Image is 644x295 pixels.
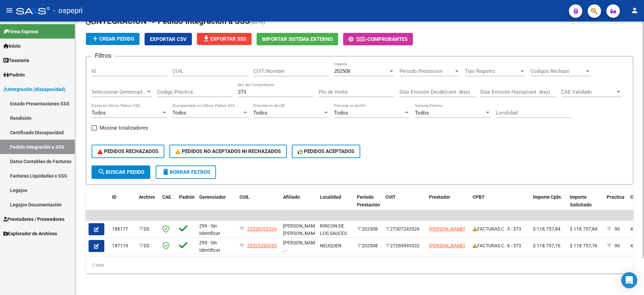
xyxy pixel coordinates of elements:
[399,68,454,74] span: Periodo Prestacion
[3,28,38,35] span: Firma Express
[172,110,186,116] span: Todos
[162,169,210,175] span: Borrar Filtros
[561,89,615,95] span: CAE Validado
[357,242,380,250] div: 202508
[530,190,567,219] datatable-header-cell: Importe Cpbt.
[334,110,348,116] span: Todos
[199,194,226,200] span: Gerenciador
[3,57,29,64] span: Tesorería
[199,240,220,253] span: Z99 - Sin Identificar
[473,225,528,233] div: FACTURAS C : 5 - 373
[92,51,115,60] h3: Filtros
[385,242,424,250] div: 27269993532
[5,6,13,14] mat-icon: menu
[136,190,160,219] datatable-header-cell: Archivo
[429,194,450,200] span: Prestador
[112,242,133,250] div: 187119
[156,165,216,179] button: Borrar Filtros
[197,190,237,219] datatable-header-cell: Gerenciador
[150,36,186,42] span: Exportar CSV
[343,33,413,45] button: -Comprobantes
[429,243,465,248] span: [PERSON_NAME]
[533,243,560,248] span: $ 118.757,76
[247,226,277,232] span: 23539705334
[3,230,57,237] span: Explorador de Archivos
[112,225,133,233] div: 188177
[237,190,280,219] datatable-header-cell: CUIL
[567,190,604,219] datatable-header-cell: Importe Solicitado
[197,33,252,45] button: Exportar SSS
[320,243,341,248] span: NEUQUEN
[162,194,171,200] span: CAE
[202,36,246,42] span: Exportar SSS
[348,36,367,42] span: -
[320,223,347,236] span: RINCON DE LOS SAUCES
[631,6,639,14] mat-icon: person
[604,190,628,219] datatable-header-cell: Practica
[100,124,148,132] span: Mostrar totalizadores
[262,36,333,42] span: Importar Sistema Externo
[91,35,99,43] mat-icon: add
[465,68,519,74] span: Tipo Registro
[86,33,140,45] button: Crear Pedido
[354,190,383,219] datatable-header-cell: Período Prestación
[86,257,633,274] div: 2 total
[179,194,195,200] span: Padrón
[570,226,597,232] span: $ 118.757,84
[91,36,134,42] span: Crear Pedido
[257,33,338,45] button: Importar Sistema Externo
[162,168,170,176] mat-icon: delete
[415,110,429,116] span: Todos
[139,225,157,233] div: DS
[92,110,106,116] span: Todos
[239,194,250,200] span: CUIL
[280,190,317,219] datatable-header-cell: Afiliado
[112,194,116,200] span: ID
[614,243,620,248] span: 90
[283,240,319,253] span: [PERSON_NAME] , -
[630,226,633,232] span: 4
[283,194,300,200] span: Afiliado
[292,145,361,158] button: PEDIDOS ACEPTADOS
[92,145,164,158] button: PEDIDOS RECHAZADOS
[607,194,625,200] span: Practica
[98,168,106,176] mat-icon: search
[98,148,158,154] span: PEDIDOS RECHAZADOS
[320,194,341,200] span: Localidad
[630,243,633,248] span: 4
[533,226,560,232] span: $ 118.757,84
[283,223,319,244] span: [PERSON_NAME] [PERSON_NAME] , -
[298,148,355,154] span: PEDIDOS ACEPTADOS
[530,68,585,74] span: Codigos Rechazo
[92,165,150,179] button: Buscar Pedido
[385,225,424,233] div: 27307243526
[175,148,281,154] span: PEDIDOS NO ACEPTADOS NI RECHAZADOS
[570,243,597,248] span: $ 118.757,76
[109,190,136,219] datatable-header-cell: ID
[3,215,64,223] span: Prestadores / Proveedores
[357,225,380,233] div: 202508
[426,190,470,219] datatable-header-cell: Prestador
[473,242,528,250] div: FACTURAS C : 6 - 373
[367,36,408,42] span: Comprobantes
[385,194,396,200] span: CUIT
[621,272,637,288] div: Open Intercom Messenger
[92,89,146,95] span: Seleccionar Gerenciador
[570,194,592,207] span: Importe Solicitado
[3,42,20,50] span: Inicio
[3,86,65,93] span: Integración (discapacidad)
[139,194,155,200] span: Archivo
[199,223,220,236] span: Z99 - Sin Identificar
[139,242,157,250] div: DS
[470,190,530,219] datatable-header-cell: CPBT
[160,190,176,219] datatable-header-cell: CAE
[334,68,350,74] span: 202508
[145,33,192,45] button: Exportar CSV
[176,190,197,219] datatable-header-cell: Padrón
[533,194,562,200] span: Importe Cpbt.
[3,71,25,79] span: Padrón
[429,226,465,232] span: [PERSON_NAME]
[383,190,426,219] datatable-header-cell: CUIT
[53,3,83,18] span: - ospepri
[253,110,267,116] span: Todos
